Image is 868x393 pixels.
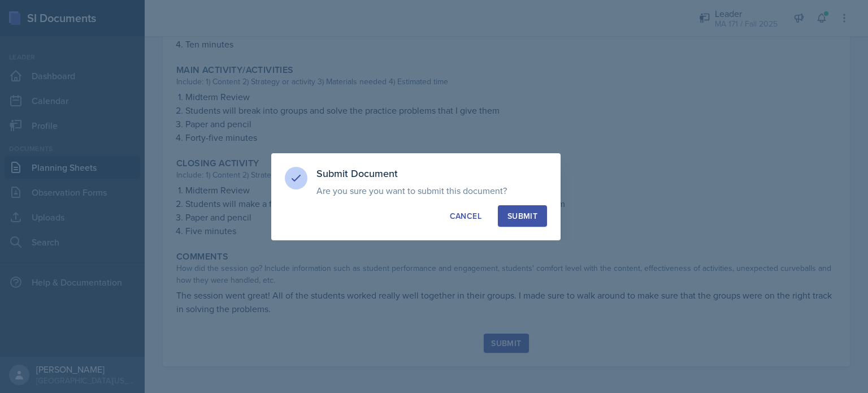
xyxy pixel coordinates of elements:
[507,210,537,222] div: Submit
[450,210,481,222] div: Cancel
[440,205,491,227] button: Cancel
[316,167,547,180] h3: Submit Document
[498,205,547,227] button: Submit
[316,185,547,196] p: Are you sure you want to submit this document?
